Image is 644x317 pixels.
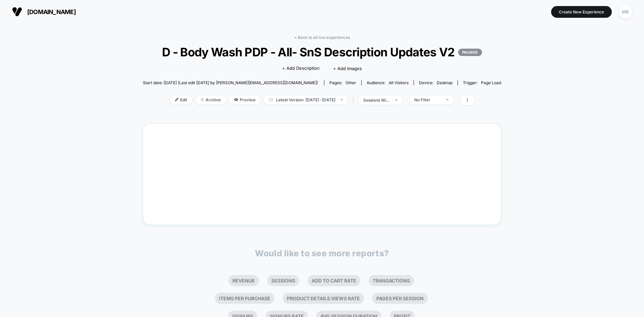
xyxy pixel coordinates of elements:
span: [DOMAIN_NAME] [27,8,76,15]
li: Sessions [267,275,299,286]
img: Visually logo [12,7,22,17]
p: Would like to see more reports? [255,248,389,258]
img: end [201,98,204,101]
img: end [446,99,448,100]
span: + Add Description [282,65,320,72]
span: other [345,80,356,85]
span: Device: [414,80,458,85]
span: D - Body Wash PDP - All- SnS Description Updates V2 [161,45,483,59]
span: All Visitors [389,80,409,85]
li: Transactions [369,275,414,286]
img: end [395,99,397,101]
span: Start date: [DATE] (Last edit [DATE] by [PERSON_NAME][EMAIL_ADDRESS][DOMAIN_NAME]) [143,80,318,85]
p: PAUSED [458,49,482,56]
button: MB [617,5,634,19]
img: edit [175,98,178,101]
span: Edit [170,95,192,104]
li: Add To Cart Rate [308,275,360,286]
div: Audience: [367,80,409,85]
span: Page Load [481,80,501,85]
li: Product Details Views Rate [283,293,364,304]
a: < Back to all live experiences [294,35,350,40]
img: end [340,99,343,100]
li: Items Per Purchase [215,293,274,304]
span: Latest Version: [DATE] - [DATE] [264,95,348,104]
span: | [351,95,358,105]
div: sessions with impression [363,98,390,103]
button: [DOMAIN_NAME] [10,6,78,17]
div: MB [619,5,632,18]
span: Preview [229,95,261,104]
li: Revenue [228,275,259,286]
div: Trigger: [463,80,501,85]
div: Pages: [329,80,356,85]
li: Pages Per Session [372,293,428,304]
div: No Filter [414,97,441,102]
button: Create New Experience [551,6,612,18]
span: + Add Images [333,66,362,71]
img: calendar [269,98,273,101]
span: desktop [437,80,452,85]
span: Archive [196,95,226,104]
